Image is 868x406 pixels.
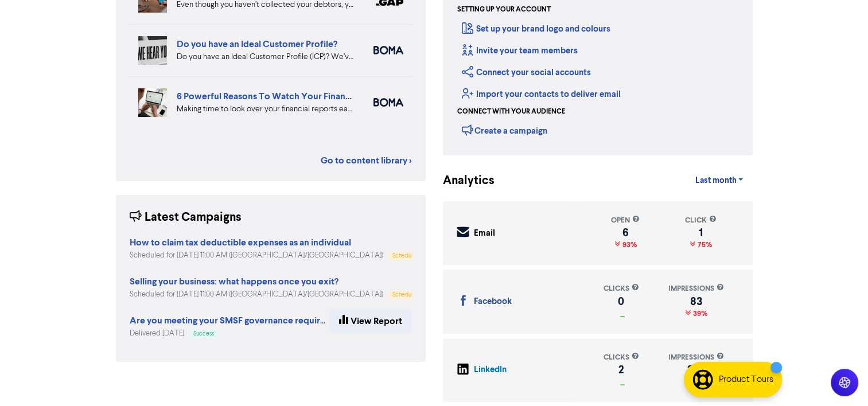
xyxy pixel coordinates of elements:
[130,276,338,287] strong: Selling your business: what happens once you exit?
[686,169,752,192] a: Last month
[668,297,724,306] div: 83
[604,352,639,363] div: clicks
[604,297,639,306] div: 0
[130,315,355,326] strong: Are you meeting your SMSF governance requirements?
[618,309,625,318] span: _
[668,352,724,363] div: impressions
[443,172,480,190] div: Analytics
[373,98,403,107] img: boma_accounting
[193,331,214,337] span: Success
[130,317,355,326] a: Are you meeting your SMSF governance requirements?
[457,5,551,15] div: Setting up your account
[695,240,711,249] span: 75%
[684,215,716,226] div: click
[474,227,495,240] div: Email
[604,365,639,374] div: 2
[321,154,412,167] a: Go to content library >
[462,24,610,34] a: Set up your brand logo and colours
[474,364,507,377] div: LinkedIn
[130,328,329,339] div: Delivered [DATE]
[177,38,337,50] a: Do you have an Ideal Customer Profile?
[611,228,640,237] div: 6
[611,215,640,226] div: open
[474,295,512,309] div: Facebook
[177,91,394,102] a: 6 Powerful Reasons To Watch Your Financial Reports
[725,282,868,406] iframe: Chat Widget
[668,365,724,374] div: 276
[668,283,724,294] div: impressions
[130,237,351,248] strong: How to claim tax deductible expenses as an individual
[130,239,351,248] a: How to claim tax deductible expenses as an individual
[618,377,625,387] span: _
[462,122,547,139] div: Create a campaign
[620,240,637,249] span: 93%
[130,289,412,300] div: Scheduled for [DATE] 11:00 AM ([GEOGRAPHIC_DATA]/[GEOGRAPHIC_DATA])
[177,51,356,63] div: Do you have an Ideal Customer Profile (ICP)? We’ve got advice on five key elements to include in ...
[684,228,716,237] div: 1
[691,309,707,318] span: 39%
[462,89,621,100] a: Import your contacts to deliver email
[130,250,412,261] div: Scheduled for [DATE] 11:00 AM ([GEOGRAPHIC_DATA]/[GEOGRAPHIC_DATA])
[462,45,578,56] a: Invite your team members
[695,175,736,186] span: Last month
[329,309,412,333] a: View Report
[177,103,356,115] div: Making time to look over your financial reports each month is an important task for any business ...
[130,209,242,227] div: Latest Campaigns
[130,278,338,287] a: Selling your business: what happens once you exit?
[604,283,639,294] div: clicks
[373,46,403,54] img: boma
[457,107,565,117] div: Connect with your audience
[462,67,591,78] a: Connect your social accounts
[392,292,419,298] span: Scheduled
[392,253,419,259] span: Scheduled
